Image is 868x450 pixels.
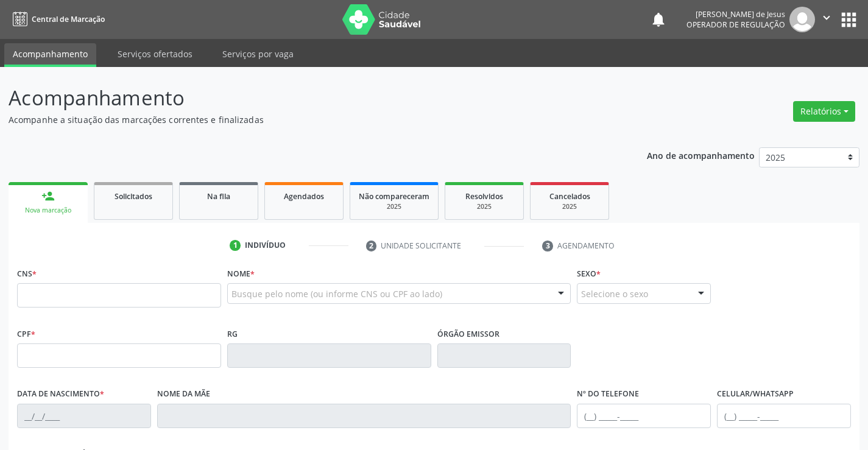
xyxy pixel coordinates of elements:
span: Não compareceram [359,191,429,202]
label: Data de nascimento [17,385,104,404]
span: Central de Marcação [32,14,105,24]
div: 2025 [359,202,429,211]
span: Cancelados [549,191,590,202]
span: Agendados [284,191,324,202]
label: Nº do Telefone [577,385,639,404]
span: Solicitados [115,191,152,202]
label: Celular/WhatsApp [717,385,794,404]
a: Serviços por vaga [214,43,302,65]
div: 1 [230,240,241,251]
p: Acompanhe a situação das marcações correntes e finalizadas [9,113,604,126]
span: Busque pelo nome (ou informe CNS ou CPF ao lado) [231,287,442,300]
span: Operador de regulação [686,19,785,30]
div: Indivíduo [245,240,286,251]
div: Nova marcação [17,206,79,215]
a: Acompanhamento [4,43,96,67]
label: RG [227,325,238,343]
div: [PERSON_NAME] de Jesus [686,9,785,19]
i:  [820,11,833,24]
label: Órgão emissor [437,325,499,343]
img: img [789,7,815,32]
button: notifications [650,11,667,28]
div: person_add [41,189,55,203]
a: Central de Marcação [9,9,105,29]
a: Serviços ofertados [109,43,201,65]
input: (__) _____-_____ [577,404,711,428]
p: Ano de acompanhamento [647,147,755,163]
div: 2025 [454,202,515,211]
div: 2025 [539,202,600,211]
label: CPF [17,325,35,343]
p: Acompanhamento [9,83,604,113]
span: Resolvidos [465,191,503,202]
button: apps [838,9,859,30]
span: Selecione o sexo [581,287,648,300]
span: Na fila [207,191,230,202]
label: CNS [17,264,37,283]
label: Sexo [577,264,601,283]
label: Nome da mãe [157,385,210,404]
input: (__) _____-_____ [717,404,851,428]
button: Relatórios [793,101,855,122]
button:  [815,7,838,32]
input: __/__/____ [17,404,151,428]
label: Nome [227,264,255,283]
